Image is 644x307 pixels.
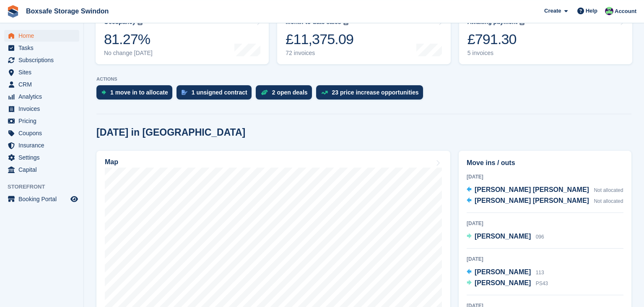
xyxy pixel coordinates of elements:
div: 81.27% [104,31,153,48]
span: Account [615,7,636,16]
a: menu [4,193,79,205]
a: menu [4,164,79,176]
a: menu [4,79,79,90]
a: menu [4,152,79,163]
a: [PERSON_NAME] [PERSON_NAME] Not allocated [467,196,623,207]
img: contract_signature_icon-13c848040528278c33f63329250d36e43548de30e8caae1d1a13099fd9432cc5.svg [182,90,187,95]
a: Month-to-date sales £11,375.09 72 invoices [277,11,450,64]
span: Analytics [18,91,69,102]
span: Sites [18,66,69,78]
h2: [DATE] in [GEOGRAPHIC_DATA] [96,127,245,138]
a: menu [4,54,79,66]
span: [PERSON_NAME] [PERSON_NAME] [475,186,589,193]
span: 113 [536,270,544,276]
a: 1 unsigned contract [177,85,256,104]
div: 72 invoices [286,50,353,57]
span: CRM [18,79,69,90]
a: menu [4,30,79,42]
div: No change [DATE] [104,50,153,57]
span: Settings [18,152,69,163]
img: deal-1b604bf984904fb50ccaf53a9ad4b4a5d6e5aea283cecdc64d6e3604feb123c2.svg [261,89,268,95]
a: Boxsafe Storage Swindon [23,4,112,18]
a: 23 price increase opportunities [316,85,427,104]
div: 5 invoices [467,50,525,57]
div: [DATE] [467,173,623,181]
span: Capital [18,164,69,176]
div: £791.30 [467,31,525,48]
span: Pricing [18,115,69,127]
span: Insurance [18,139,69,151]
span: Home [18,30,69,42]
div: [DATE] [467,255,623,263]
div: 1 move in to allocate [110,89,168,96]
div: 1 unsigned contract [192,89,247,96]
span: 096 [536,234,544,240]
a: [PERSON_NAME] PS43 [467,278,548,289]
a: [PERSON_NAME] 096 [467,231,544,242]
img: stora-icon-8386f47178a22dfd0bd8f6a31ec36ba5ce8667c1dd55bd0f319d3a0aa187defe.svg [7,5,19,18]
span: Not allocated [594,187,623,193]
img: price_increase_opportunities-93ffe204e8149a01c8c9dc8f82e8f89637d9d84a8eef4429ea346261dce0b2c0.svg [321,91,328,94]
span: Not allocated [594,198,623,204]
span: [PERSON_NAME] [475,268,531,276]
a: [PERSON_NAME] 113 [467,267,544,278]
div: [DATE] [467,220,623,227]
span: Help [586,7,597,15]
h2: Map [105,158,118,166]
a: menu [4,42,79,54]
span: [PERSON_NAME] [475,233,531,240]
a: [PERSON_NAME] [PERSON_NAME] Not allocated [467,185,623,196]
a: menu [4,66,79,78]
span: PS43 [536,281,548,286]
a: 2 open deals [256,85,316,104]
a: 1 move in to allocate [96,85,177,104]
a: Occupancy 81.27% No change [DATE] [96,11,269,64]
div: £11,375.09 [286,31,353,48]
img: Kim Virabi [605,7,613,15]
div: 23 price increase opportunities [332,89,419,96]
a: menu [4,127,79,139]
a: Preview store [69,194,79,204]
span: Invoices [18,103,69,115]
h2: Move ins / outs [467,158,623,168]
a: Awaiting payment £791.30 5 invoices [459,11,632,64]
span: Booking Portal [18,193,69,205]
span: Subscriptions [18,54,69,66]
a: menu [4,91,79,102]
p: ACTIONS [96,76,631,82]
span: Tasks [18,42,69,54]
a: menu [4,115,79,127]
a: menu [4,139,79,151]
span: Coupons [18,127,69,139]
span: [PERSON_NAME] [PERSON_NAME] [475,197,589,204]
span: Create [544,7,561,15]
span: Storefront [8,183,83,191]
span: [PERSON_NAME] [475,279,531,286]
img: move_ins_to_allocate_icon-fdf77a2bb77ea45bf5b3d319d69a93e2d87916cf1d5bf7949dd705db3b84f3ca.svg [101,90,106,95]
a: menu [4,103,79,115]
div: 2 open deals [272,89,308,96]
